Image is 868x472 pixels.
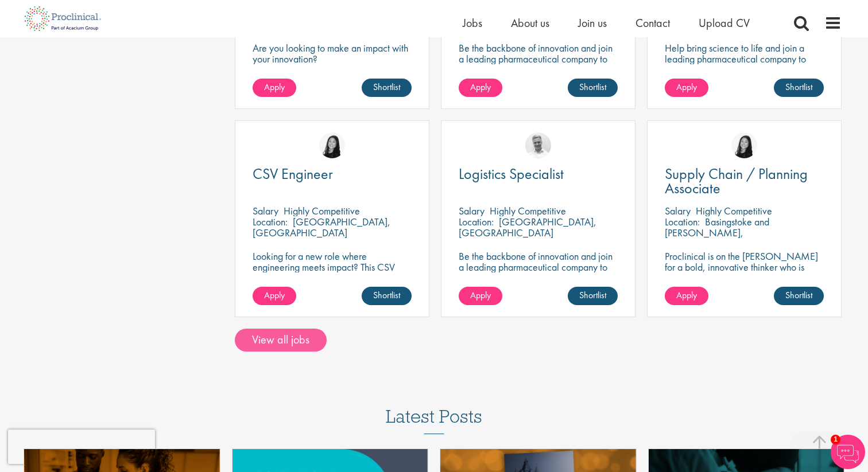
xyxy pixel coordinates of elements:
span: Location: [665,215,700,228]
a: Apply [665,79,708,97]
a: Shortlist [774,79,824,97]
a: Logistics Specialist [459,167,618,181]
a: CSV Engineer [253,167,412,181]
span: Apply [470,81,491,93]
span: 1 [831,435,840,444]
p: Basingstoke and [PERSON_NAME], [GEOGRAPHIC_DATA] [665,215,769,250]
span: CSV Engineer [253,164,333,184]
a: View all jobs [235,329,327,352]
p: Be the backbone of innovation and join a leading pharmaceutical company to help keep life-changin... [459,251,618,294]
span: Apply [676,289,697,301]
p: Proclinical is on the [PERSON_NAME] for a bold, innovative thinker who is ready to help push the ... [665,251,824,305]
a: Shortlist [362,287,412,305]
a: Join us [578,15,607,30]
p: Looking for a new role where engineering meets impact? This CSV Engineer role is calling your name! [253,251,412,283]
span: Location: [253,215,288,228]
p: [GEOGRAPHIC_DATA], [GEOGRAPHIC_DATA] [253,215,390,239]
span: Apply [264,289,285,301]
span: Salary [665,204,691,217]
a: Jobs [463,15,482,30]
a: Upload CV [699,15,750,30]
span: Supply Chain / Planning Associate [665,164,808,198]
a: Apply [665,287,708,305]
iframe: reCAPTCHA [8,430,155,464]
span: Apply [264,81,285,93]
p: Highly Competitive [696,204,772,217]
a: Shortlist [362,79,412,97]
a: Apply [253,79,296,97]
img: Chatbot [831,435,865,469]
a: Apply [459,287,502,305]
p: Are you looking to make an impact with your innovation? [253,42,412,64]
a: Contact [635,15,670,30]
img: Joshua Bye [525,132,551,158]
span: Apply [470,289,491,301]
img: Numhom Sudsok [319,132,345,158]
a: Apply [253,287,296,305]
p: Highly Competitive [284,204,360,217]
a: Apply [459,79,502,97]
p: Highly Competitive [490,204,566,217]
a: About us [511,15,549,30]
span: Logistics Specialist [459,164,564,184]
a: Shortlist [774,287,824,305]
p: [GEOGRAPHIC_DATA], [GEOGRAPHIC_DATA] [459,215,596,239]
span: Salary [253,204,278,217]
img: Numhom Sudsok [731,132,757,158]
p: Be the backbone of innovation and join a leading pharmaceutical company to help keep life-changin... [459,42,618,86]
span: Apply [676,81,697,93]
h3: Latest Posts [386,407,482,434]
p: Help bring science to life and join a leading pharmaceutical company to play a key role in delive... [665,42,824,97]
a: Shortlist [568,79,618,97]
span: Salary [459,204,485,217]
a: Supply Chain / Planning Associate [665,167,824,196]
a: Shortlist [568,287,618,305]
span: Location: [459,215,494,228]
